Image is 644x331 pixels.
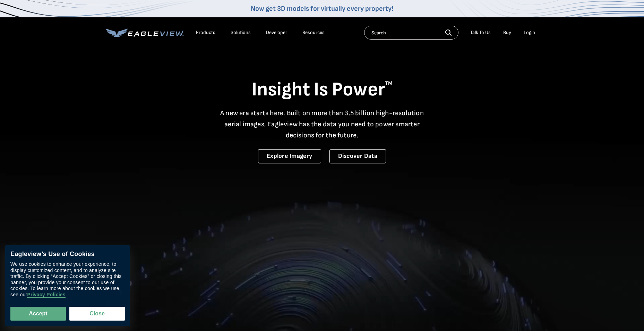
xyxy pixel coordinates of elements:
input: Search [364,26,458,40]
div: Resources [302,29,325,36]
a: Explore Imagery [258,149,321,163]
div: Solutions [231,29,251,36]
button: Accept [10,307,66,321]
div: We use cookies to enhance your experience, to display customized content, and to analyze site tra... [10,262,125,298]
div: Login [524,29,535,36]
a: Now get 3D models for virtually every property! [251,5,393,13]
a: Buy [503,29,511,36]
button: Close [69,307,125,321]
div: Talk To Us [470,29,491,36]
div: Eagleview’s Use of Cookies [10,251,125,258]
p: A new era starts here. Built on more than 3.5 billion high-resolution aerial images, Eagleview ha... [216,108,428,141]
h1: Insight Is Power [106,78,539,102]
a: Discover Data [329,149,386,163]
a: Developer [266,29,287,36]
div: Products [196,29,215,36]
a: Privacy Policies [27,292,65,298]
sup: TM [385,80,393,87]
